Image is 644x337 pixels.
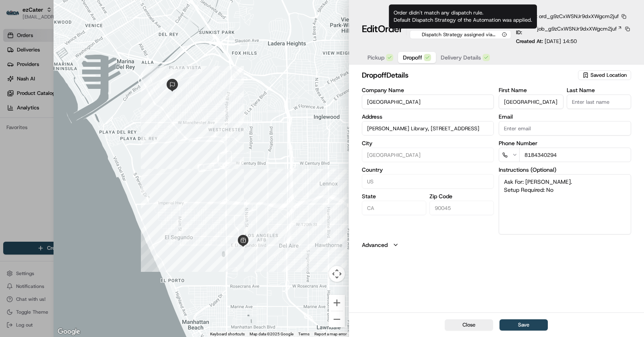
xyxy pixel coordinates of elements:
[16,125,23,131] img: 1736555255976-a54dd68f-1ca7-489b-9aae-adbdc363a1c4
[362,95,494,109] input: Enter company name
[362,114,494,119] label: Address
[567,87,631,93] label: Last Name
[16,179,62,187] span: Knowledge Base
[516,13,619,20] p: Order ID:
[125,103,147,112] button: See all
[499,121,631,136] input: Enter email
[57,199,97,205] a: Powered byPylon
[25,146,37,152] span: gabe
[80,199,97,205] span: Pylon
[362,70,576,81] h2: dropoff Details
[8,117,21,129] img: Masood Aslam
[499,167,631,173] label: Instructions (Optional)
[8,76,23,91] img: 1736555255976-a54dd68f-1ca7-489b-9aae-adbdc363a1c4
[5,176,65,191] a: 📗Knowledge Base
[516,22,631,36] div: Delivery ID:
[329,295,345,311] button: Zoom in
[362,193,426,199] label: State
[56,327,82,337] a: Open this area in Google Maps (opens a new window)
[539,13,619,20] span: ord_g9zCxWSNJr9dxXWgcm2juf
[210,331,245,337] button: Keyboard shortcuts
[362,140,494,146] label: City
[68,180,74,187] div: 💻
[67,124,70,131] span: •
[8,104,54,111] div: Past conversations
[394,9,532,23] span: Order didn't match any dispatch rule. Default Dispatch Strategy of the Automation was applied.
[362,174,494,189] input: Enter country
[362,23,403,35] h1: Edit
[314,332,347,336] a: Report a map error
[65,176,132,191] a: 💻API Documentation
[590,72,627,79] span: Saved Location
[499,114,631,119] label: Email
[362,241,631,249] button: Advanced
[298,332,310,336] a: Terms (opens in new tab)
[362,167,494,173] label: Country
[8,180,14,187] div: 📗
[414,31,500,38] span: Dispatch Strategy assigned via Automation
[410,30,511,39] button: Dispatch Strategy assigned via Automation
[516,38,577,45] p: Created At:
[519,148,631,162] input: Enter phone number
[362,148,494,162] input: Enter city
[17,76,31,91] img: 4281594248423_2fcf9dad9f2a874258b8_72.png
[567,95,631,109] input: Enter last name
[403,53,422,62] span: Dropoff
[500,319,548,331] button: Save
[499,174,631,234] textarea: Ask For: [PERSON_NAME]. Setup Required: No
[71,124,88,131] span: [DATE]
[499,95,563,109] input: Enter first name
[499,87,563,93] label: First Name
[362,87,494,93] label: Company Name
[43,146,60,152] span: [DATE]
[21,51,133,60] input: Clear
[137,79,147,88] button: Start new chat
[429,201,494,215] input: Enter zip code
[56,327,82,337] img: Google
[429,193,494,199] label: Zip Code
[8,32,147,45] p: Welcome 👋
[537,25,617,33] span: job_g9zCxWSNJr9dxXWgcm2juf
[76,179,129,187] span: API Documentation
[8,138,21,151] img: gabe
[362,121,494,136] input: 1 Loyola Marymount University Dr MS8200, Los Angeles, CA 90045, USA
[545,38,577,45] span: [DATE] 14:50
[362,201,426,215] input: Enter state
[578,70,631,81] button: Saved Location
[499,140,631,146] label: Phone Number
[441,53,481,62] span: Delivery Details
[8,8,24,24] img: Nash
[36,84,111,91] div: We're available if you need us!
[329,266,345,282] button: Map camera controls
[367,53,384,62] span: Pickup
[36,76,132,84] div: Start new chat
[25,124,65,131] span: [PERSON_NAME]
[329,311,345,327] button: Zoom out
[39,146,41,152] span: •
[362,241,388,249] label: Advanced
[250,332,293,336] span: Map data ©2025 Google
[378,23,403,35] span: Order
[445,319,493,331] button: Close
[537,25,622,33] a: job_g9zCxWSNJr9dxXWgcm2juf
